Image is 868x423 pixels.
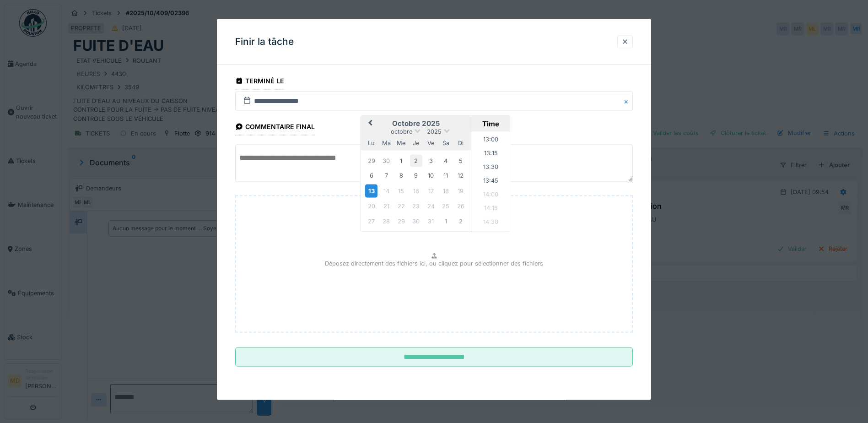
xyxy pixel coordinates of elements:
[440,154,452,167] div: Choose samedi 4 octobre 2025
[454,200,467,212] div: Not available dimanche 26 octobre 2025
[425,184,437,197] div: Not available vendredi 17 octobre 2025
[454,169,467,182] div: Choose dimanche 12 octobre 2025
[471,134,510,147] li: 13:00
[471,132,510,232] ul: Time
[474,119,507,128] div: Time
[395,169,407,182] div: Choose mercredi 8 octobre 2025
[380,215,393,227] div: Not available mardi 28 octobre 2025
[395,215,407,227] div: Not available mercredi 29 octobre 2025
[365,136,377,149] div: lundi
[425,200,437,212] div: Not available vendredi 24 octobre 2025
[440,169,452,182] div: Choose samedi 11 octobre 2025
[471,161,510,175] li: 13:30
[440,200,452,212] div: Not available samedi 25 octobre 2025
[425,169,437,182] div: Choose vendredi 10 octobre 2025
[235,74,284,90] div: Terminé le
[471,147,510,161] li: 13:15
[361,119,471,128] h2: octobre 2025
[471,230,510,244] li: 14:45
[440,184,452,197] div: Not available samedi 18 octobre 2025
[380,184,393,197] div: Not available mardi 14 octobre 2025
[440,136,452,149] div: samedi
[365,154,377,167] div: Choose lundi 29 septembre 2025
[235,36,294,48] h3: Finir la tâche
[425,215,437,227] div: Not available vendredi 31 octobre 2025
[471,216,510,230] li: 14:30
[395,184,407,197] div: Not available mercredi 15 octobre 2025
[425,136,437,149] div: vendredi
[325,259,543,268] p: Déposez directement des fichiers ici, ou cliquez pour sélectionner des fichiers
[380,136,393,149] div: mardi
[440,215,452,227] div: Not available samedi 1 novembre 2025
[365,215,377,227] div: Not available lundi 27 octobre 2025
[365,200,377,212] div: Not available lundi 20 octobre 2025
[454,154,467,167] div: Choose dimanche 5 octobre 2025
[365,169,377,182] div: Choose lundi 6 octobre 2025
[380,154,393,167] div: Choose mardi 30 septembre 2025
[410,200,422,212] div: Not available jeudi 23 octobre 2025
[365,184,377,197] div: Choose lundi 13 octobre 2025
[410,169,422,182] div: Choose jeudi 9 octobre 2025
[454,215,467,227] div: Not available dimanche 2 novembre 2025
[425,154,437,167] div: Choose vendredi 3 octobre 2025
[410,136,422,149] div: jeudi
[471,175,510,189] li: 13:45
[427,128,442,135] span: 2025
[380,200,393,212] div: Not available mardi 21 octobre 2025
[454,136,467,149] div: dimanche
[235,120,315,136] div: Commentaire final
[380,169,393,182] div: Choose mardi 7 octobre 2025
[395,154,407,167] div: Choose mercredi 1 octobre 2025
[410,215,422,227] div: Not available jeudi 30 octobre 2025
[395,200,407,212] div: Not available mercredi 22 octobre 2025
[454,184,467,197] div: Not available dimanche 19 octobre 2025
[471,202,510,216] li: 14:15
[395,136,407,149] div: mercredi
[471,189,510,202] li: 14:00
[391,128,412,135] span: octobre
[362,117,377,131] button: Previous Month
[364,153,468,228] div: Month octobre, 2025
[410,154,422,167] div: Choose jeudi 2 octobre 2025
[623,92,633,111] button: Close
[410,184,422,197] div: Not available jeudi 16 octobre 2025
